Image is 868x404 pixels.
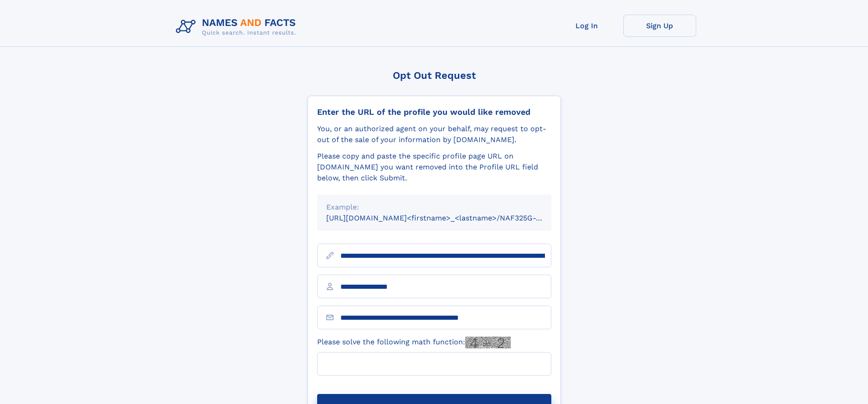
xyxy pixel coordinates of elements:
[326,202,542,213] div: Example:
[326,214,569,222] small: [URL][DOMAIN_NAME]<firstname>_<lastname>/NAF325G-xxxxxxxx
[317,151,551,184] div: Please copy and paste the specific profile page URL on [DOMAIN_NAME] you want removed into the Pr...
[550,15,623,37] a: Log In
[623,15,696,37] a: Sign Up
[172,15,303,39] img: Logo Names and Facts
[317,107,551,117] div: Enter the URL of the profile you would like removed
[317,123,551,145] div: You, or an authorized agent on your behalf, may request to opt-out of the sale of your informatio...
[308,70,561,81] div: Opt Out Request
[317,337,511,348] label: Please solve the following math function:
